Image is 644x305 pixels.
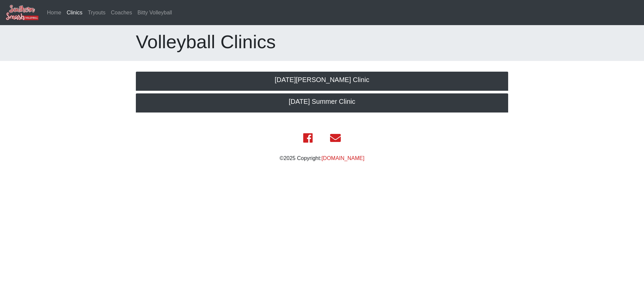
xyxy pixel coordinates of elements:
a: [DATE][PERSON_NAME] Clinic [136,72,508,91]
a: Coaches [108,6,135,19]
img: Southern Smash Volleyball [5,4,39,21]
h5: [DATE] Summer Clinic [143,97,501,105]
h1: Volleyball Clinics [136,30,508,53]
a: Tryouts [85,6,108,19]
a: Bitty Volleyball [135,6,175,19]
a: [DOMAIN_NAME] [321,155,364,161]
a: Clinics [64,6,85,19]
h5: [DATE][PERSON_NAME] Clinic [143,76,501,84]
a: Home [44,6,64,19]
a: [DATE] Summer Clinic [136,93,508,112]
